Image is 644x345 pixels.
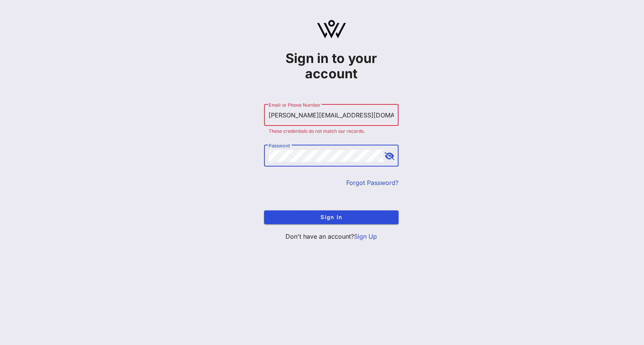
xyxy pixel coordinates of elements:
[269,143,290,149] label: Password
[385,152,394,160] button: append icon
[264,51,398,81] h1: Sign in to your account
[317,20,346,38] img: logo.svg
[354,233,377,240] a: Sign Up
[269,129,394,134] div: These credentials do not match our records.
[346,179,398,187] a: Forgot Password?
[264,232,398,241] p: Don't have an account?
[264,210,398,224] button: Sign In
[270,214,392,220] span: Sign In
[269,102,320,108] label: Email or Phone Number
